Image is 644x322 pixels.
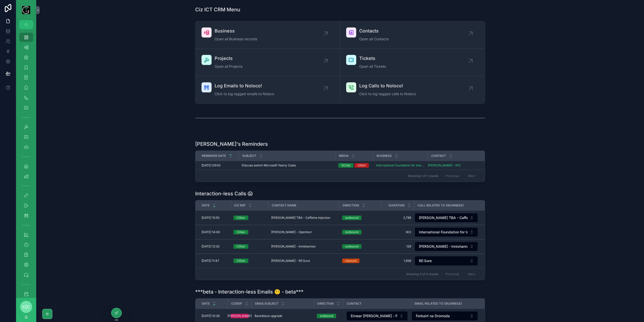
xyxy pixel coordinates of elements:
h1: ***beta - Interaction-less Emails 🤨 - beta*** [195,288,303,295]
span: Subject [242,154,256,158]
a: TicketsOpen all Tickets [340,49,485,76]
a: BusinessOpen all Business records [195,21,340,49]
a: ProjectsOpen all Projects [195,49,340,76]
div: outbound [345,230,358,234]
span: [DATE] 09:00 [202,163,221,167]
span: Direction [317,302,334,306]
a: [DATE] 11:47 [202,259,227,263]
span: Email Related To {Business} [415,302,462,306]
a: outbound [342,230,378,234]
span: Duration [389,203,405,207]
span: Click to log tagged calls to Noloco [359,91,416,96]
h1: [PERSON_NAME]'s Reminders [195,140,268,148]
a: [PERSON_NAME] [231,314,249,318]
span: Business [215,27,257,34]
span: Showing 1 of 1 results [408,174,438,178]
div: Cillian [236,244,245,249]
span: Forbairt na Dromoda [416,313,450,318]
div: outbound [345,216,358,220]
span: Open all Business records [215,37,257,42]
a: Log Emails to Noloco!Click to log tagged emails to Noloco [195,76,340,103]
a: 1,938 [384,259,411,263]
a: [PERSON_NAME] - Innishannon [271,244,336,248]
span: Log Calls to Noloco! [359,82,416,89]
span: 129 [384,244,411,248]
a: [DATE] 10:26 [202,314,225,318]
a: outbound [342,216,378,220]
a: International Foundation for Integrated Care (IFIC) [376,163,425,167]
a: Backblaze upgrade [255,314,311,318]
span: Business [377,154,392,158]
a: [PERSON_NAME] - IFIC [428,163,461,167]
div: GMail [357,163,366,168]
span: Call Related To {Business} [418,203,464,207]
a: Cillian [233,230,265,234]
div: inbound [345,259,356,263]
div: outbound [320,314,333,318]
a: [PERSON_NAME] - RE:Sure [271,259,336,263]
div: scrollable content [16,29,36,298]
span: Open all Contacts [359,37,389,42]
span: [PERSON_NAME] - Innishannon [419,244,468,249]
a: [PERSON_NAME] - Opentext [271,230,336,234]
span: [PERSON_NAME] - RE:Sure [271,259,310,263]
div: Cillian [236,259,245,263]
span: [PERSON_NAME] TBA - Caffeine Injection [419,215,468,220]
img: App logo [22,6,30,14]
a: Log Calls to Noloco!Click to log tagged calls to Noloco [340,76,485,103]
a: [PERSON_NAME] - IFIC [428,163,478,167]
span: EmailSubject [255,302,278,306]
span: Direction [343,203,359,207]
h1: Interaction-less Calls 😱 [195,190,253,197]
span: Media [339,154,349,158]
a: [DATE] 12:33 [202,244,227,248]
span: [PERSON_NAME] - Opentext [271,230,312,234]
span: [DATE] 15:50 [202,216,220,220]
span: Contact [347,302,361,306]
a: 2,789 [384,216,411,220]
span: International Foundation for Integrated Care (IFIC) [419,230,468,235]
a: Cillian [233,216,265,220]
button: Select Button [346,311,408,321]
button: Select Button [415,242,478,251]
a: Select Button [414,227,478,237]
div: [PERSON_NAME] [227,314,252,318]
a: outbound [342,244,378,249]
a: Select Button [414,241,478,252]
a: 302 [384,230,411,234]
span: RE:Sure [419,258,432,263]
div: Cillian [236,230,245,234]
a: Cillian [233,259,265,263]
button: Select Button [415,227,478,237]
a: inbound [342,259,378,263]
a: [DATE] 14:06 [202,230,227,234]
span: Date [202,203,210,207]
a: outbound [317,314,340,318]
button: Select Button [415,256,478,266]
span: [DATE] 11:47 [202,259,219,263]
span: C|C [22,304,30,310]
h1: Ciz ICT CRM Menu [195,6,240,13]
span: [PERSON_NAME] - Innishannon [271,244,316,248]
div: outbound [345,244,358,249]
a: GChatGMail [338,163,370,168]
a: [DATE] 09:00 [202,163,236,167]
span: Contact Name [272,203,296,207]
span: Reminder Date [202,154,226,158]
span: Contacts [359,27,389,34]
a: Discuss switch Microsoft Yearly Costs [242,163,332,167]
button: Select Button [412,311,478,321]
span: Showing 4 of 4 results [406,272,438,276]
span: [DATE] 10:26 [202,314,220,318]
span: Backblaze upgrade [255,314,282,318]
span: Date [202,302,210,306]
span: Eimear [PERSON_NAME] - Forbairt [351,313,397,318]
a: Cillian [233,244,265,249]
